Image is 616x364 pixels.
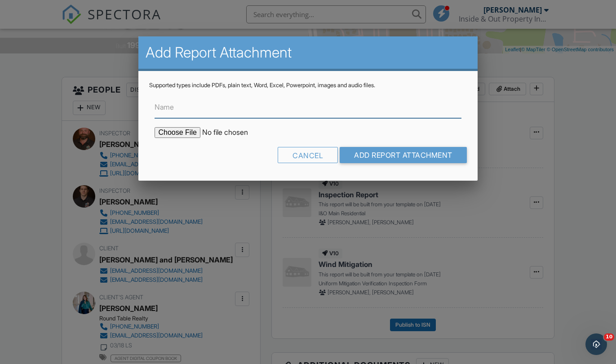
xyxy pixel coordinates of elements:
[149,82,466,89] div: Supported types include PDFs, plain text, Word, Excel, Powerpoint, images and audio files.
[278,147,338,163] div: Cancel
[340,147,467,163] input: Add Report Attachment
[155,102,174,112] label: Name
[146,44,470,62] h2: Add Report Attachment
[604,333,614,341] span: 10
[585,333,607,355] iframe: Intercom live chat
